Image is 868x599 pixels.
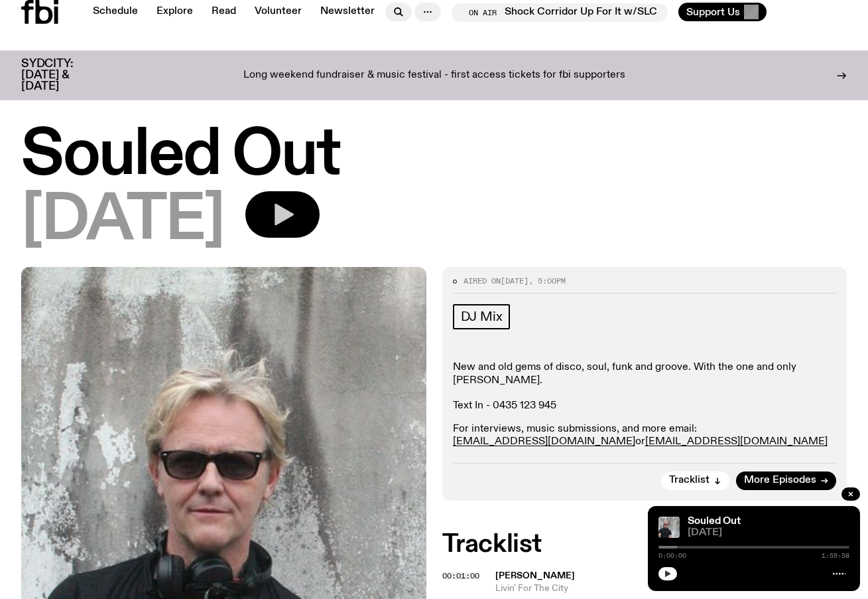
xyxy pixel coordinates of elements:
[736,471,836,490] a: More Episodes
[461,309,503,324] span: DJ Mix
[744,475,816,485] span: More Episodes
[243,70,625,82] p: Long weekend fundraiser & music festival - first access tickets for fbi supporters
[661,471,729,490] button: Tracklist
[453,436,635,447] a: [EMAIL_ADDRESS][DOMAIN_NAME]
[688,528,849,538] span: [DATE]
[686,6,740,18] span: Support Us
[442,572,479,580] button: 00:01:00
[678,3,767,21] button: Support Us
[688,516,741,527] a: Souled Out
[453,361,837,412] p: New and old gems of disco, soul, funk and groove. With the one and only [PERSON_NAME]. Text In - ...
[469,8,497,17] span: On Air
[21,191,224,251] span: [DATE]
[21,58,106,92] h3: SYDCITY: [DATE] & [DATE]
[528,276,566,286] span: , 5:00pm
[669,475,710,485] span: Tracklist
[442,533,847,556] h2: Tracklist
[247,3,310,21] a: Volunteer
[464,276,501,286] span: Aired on
[452,3,668,22] button: On AirShock Corridor Up For It w/SLC
[501,276,528,286] span: [DATE]
[149,3,201,21] a: Explore
[312,3,383,21] a: Newsletter
[453,423,837,448] p: For interviews, music submissions, and more email: or
[505,7,657,19] span: Shock Corridor Up For It w/SLC
[645,436,828,447] a: [EMAIL_ADDRESS][DOMAIN_NAME]
[495,571,575,580] span: [PERSON_NAME]
[21,126,847,186] h1: Souled Out
[822,553,849,559] span: 1:59:58
[658,553,686,559] span: 0:00:00
[85,3,146,21] a: Schedule
[442,570,479,581] span: 00:01:00
[204,3,244,21] a: Read
[495,582,847,595] span: Livin' For The City
[658,517,680,538] img: Stephen looks directly at the camera, wearing a black tee, black sunglasses and headphones around...
[453,304,511,329] a: DJ Mix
